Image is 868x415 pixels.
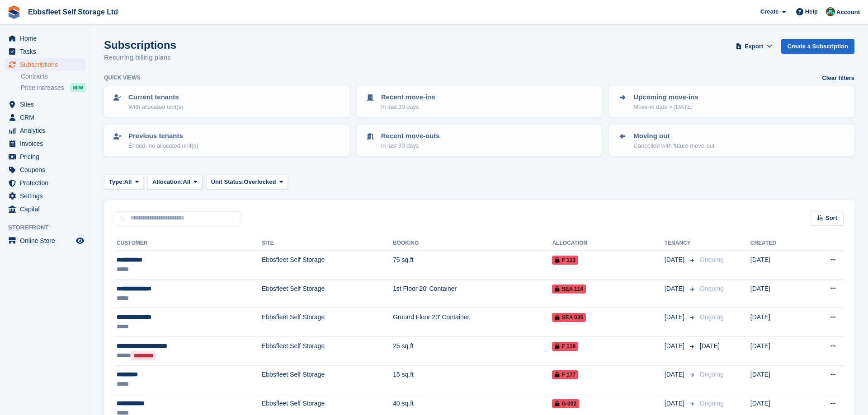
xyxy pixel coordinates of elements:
[20,45,74,58] span: Tasks
[665,399,686,408] span: [DATE]
[109,177,124,187] span: Type:
[104,39,176,51] h1: Subscriptions
[104,74,141,82] h6: Quick views
[262,365,393,394] td: Ebbsfleet Self Storage
[633,103,698,112] p: Move-in date > [DATE]
[5,150,85,163] a: menu
[5,58,85,71] a: menu
[665,236,696,251] th: Tenancy
[20,203,74,215] span: Capital
[700,313,724,321] span: Ongoing
[5,177,85,189] a: menu
[21,83,85,93] a: Price increases NEW
[183,177,190,187] span: All
[552,370,578,379] span: F 177
[7,5,21,19] img: stora-icon-8386f47178a22dfd0bd8f6a31ec36ba5ce8667c1dd55bd0f319d3a0aa187defe.svg
[104,174,144,189] button: Type: All
[211,177,244,187] span: Unit Status:
[128,103,183,112] p: With allocated unit(s)
[665,370,686,379] span: [DATE]
[262,236,393,251] th: Site
[700,342,720,350] span: [DATE]
[71,83,85,92] div: NEW
[381,131,440,141] p: Recent move-outs
[822,74,854,83] a: Clear filters
[665,341,686,351] span: [DATE]
[393,365,552,394] td: 15 sq.ft
[552,236,664,251] th: Allocation
[20,150,74,163] span: Pricing
[393,336,552,365] td: 25 sq.ft
[5,234,85,247] a: menu
[262,251,393,280] td: Ebbsfleet Self Storage
[734,39,774,54] button: Export
[104,52,176,63] p: Recurring billing plans
[115,236,262,251] th: Customer
[552,399,579,408] span: G 002
[124,177,132,187] span: All
[24,5,122,19] a: Ebbsfleet Self Storage Ltd
[393,279,552,308] td: 1st Floor 20' Container
[826,214,837,223] span: Sort
[5,98,85,111] a: menu
[750,251,804,280] td: [DATE]
[105,126,349,155] a: Previous tenants Ended, no allocated unit(s)
[206,174,288,189] button: Unit Status: Overlocked
[633,141,714,150] p: Cancelled with future move-out
[805,7,818,16] span: Help
[128,131,198,141] p: Previous tenants
[393,251,552,280] td: 75 sq.ft
[700,371,724,378] span: Ongoing
[552,256,578,265] span: F 113
[358,87,601,117] a: Recent move-ins In last 30 days
[5,203,85,215] a: menu
[262,308,393,337] td: Ebbsfleet Self Storage
[700,256,724,263] span: Ongoing
[5,32,85,45] a: menu
[20,190,74,202] span: Settings
[552,313,586,322] span: SEA 035
[700,400,724,407] span: Ongoing
[665,284,686,294] span: [DATE]
[20,111,74,124] span: CRM
[633,92,698,103] p: Upcoming move-ins
[393,236,552,251] th: Booking
[760,7,778,16] span: Create
[381,141,440,150] p: In last 30 days
[20,98,74,111] span: Sites
[244,177,276,187] span: Overlocked
[552,342,578,351] span: F 119
[20,137,74,150] span: Invoices
[750,365,804,394] td: [DATE]
[836,8,860,17] span: Account
[128,92,183,103] p: Current tenants
[5,190,85,202] a: menu
[665,255,686,265] span: [DATE]
[152,177,183,187] span: Allocation:
[128,141,198,150] p: Ended, no allocated unit(s)
[393,308,552,337] td: Ground Floor 20' Container
[358,126,601,155] a: Recent move-outs In last 30 days
[5,137,85,150] a: menu
[633,131,714,141] p: Moving out
[610,126,854,155] a: Moving out Cancelled with future move-out
[147,174,203,189] button: Allocation: All
[20,163,74,176] span: Coupons
[20,234,74,247] span: Online Store
[20,124,74,137] span: Analytics
[745,42,763,51] span: Export
[700,285,724,292] span: Ongoing
[750,336,804,365] td: [DATE]
[20,32,74,45] span: Home
[5,124,85,137] a: menu
[5,45,85,58] a: menu
[75,235,85,246] a: Preview store
[750,236,804,251] th: Created
[20,177,74,189] span: Protection
[665,312,686,322] span: [DATE]
[826,7,835,16] img: George Spring
[21,72,85,81] a: Contracts
[262,336,393,365] td: Ebbsfleet Self Storage
[262,279,393,308] td: Ebbsfleet Self Storage
[105,87,349,117] a: Current tenants With allocated unit(s)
